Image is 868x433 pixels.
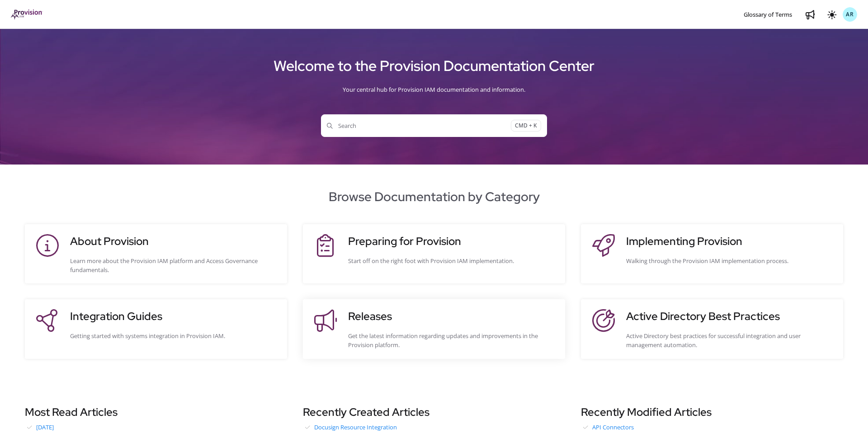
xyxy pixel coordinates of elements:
h3: About Provision [70,233,278,249]
h1: Welcome to the Provision Documentation Center [11,54,857,78]
a: About ProvisionLearn more about the Provision IAM platform and Access Governance fundamentals. [34,233,278,274]
a: Preparing for ProvisionStart off on the right foot with Provision IAM implementation. [312,233,556,274]
button: AR [843,7,857,22]
span: Glossary of Terms [744,10,792,19]
div: Active Directory best practices for successful integration and user management automation. [626,331,834,349]
a: ReleasesGet the latest information regarding updates and improvements in the Provision platform. [312,308,556,349]
div: Walking through the Provision IAM implementation process. [626,256,834,265]
h3: Most Read Articles [25,404,287,420]
a: Project logo [11,9,43,20]
h3: Preparing for Provision [348,233,556,249]
button: Theme options [825,7,839,22]
h3: Releases [348,308,556,325]
h3: Recently Created Articles [303,404,565,420]
button: SearchCMD + K [321,114,547,137]
h2: Browse Documentation by Category [11,187,857,206]
h3: Active Directory Best Practices [626,308,834,325]
a: Integration GuidesGetting started with systems integration in Provision IAM. [34,308,278,349]
h3: Implementing Provision [626,233,834,249]
h3: Integration Guides [70,308,278,325]
h3: Recently Modified Articles [581,404,843,420]
div: Get the latest information regarding updates and improvements in the Provision platform. [348,331,556,349]
div: Start off on the right foot with Provision IAM implementation. [348,256,556,265]
a: Implementing ProvisionWalking through the Provision IAM implementation process. [590,233,834,274]
div: Learn more about the Provision IAM platform and Access Governance fundamentals. [70,256,278,274]
a: Whats new [803,7,817,22]
span: CMD + K [511,120,541,132]
div: Getting started with systems integration in Provision IAM. [70,331,278,340]
a: Active Directory Best PracticesActive Directory best practices for successful integration and use... [590,308,834,349]
img: brand logo [11,9,43,19]
span: AR [846,10,854,19]
div: Your central hub for Provision IAM documentation and information. [11,78,857,101]
span: Search [327,121,511,130]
